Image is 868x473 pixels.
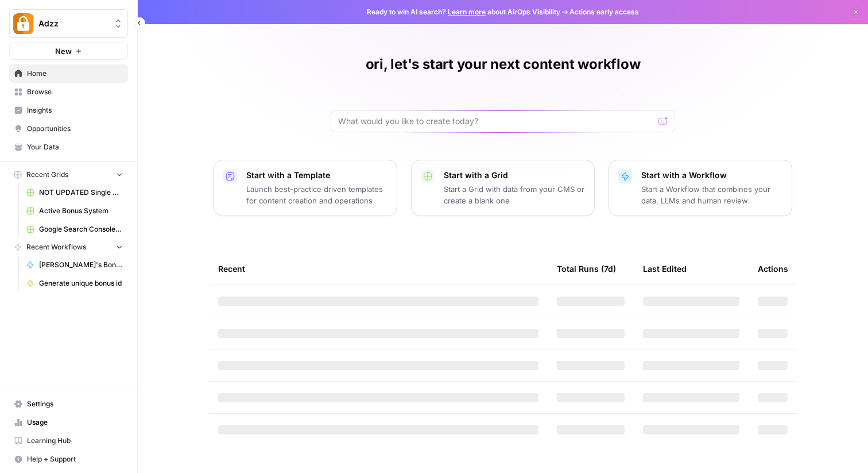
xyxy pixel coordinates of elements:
[9,395,128,413] a: Settings
[9,9,128,38] button: Workspace: Adzz
[641,183,782,206] p: Start a Workflow that combines your data, LLMs and human review
[609,160,792,216] button: Start with a WorkflowStart a Workflow that combines your data, LLMs and human review
[557,253,616,284] div: Total Runs (7d)
[9,101,128,120] a: Insights
[218,253,538,284] div: Recent
[27,454,123,464] span: Help + Support
[21,183,128,202] a: NOT UPDATED Single Bonus Creation
[27,417,123,428] span: Usage
[27,87,123,97] span: Browse
[641,170,782,181] p: Start with a Workflow
[21,220,128,239] a: Google Search Console - [URL][DOMAIN_NAME]
[9,432,128,450] a: Learning Hub
[27,142,123,152] span: Your Data
[55,45,72,57] span: New
[246,183,387,206] p: Launch best-practice driven templates for content creation and operations
[13,13,34,34] img: Adzz Logo
[448,7,486,16] a: Learn more
[27,436,123,446] span: Learning Hub
[9,43,128,60] button: New
[39,187,123,198] span: NOT UPDATED Single Bonus Creation
[9,166,128,183] button: Recent Grids
[27,124,123,134] span: Opportunities
[9,413,128,432] a: Usage
[26,170,68,180] span: Recent Grids
[366,55,641,74] h1: ori, let's start your next content workflow
[758,253,788,284] div: Actions
[367,7,560,17] span: Ready to win AI search? about AirOps Visibility
[411,160,595,216] button: Start with a GridStart a Grid with data from your CMS or create a blank one
[39,206,123,216] span: Active Bonus System
[643,253,687,284] div: Last Edited
[338,116,654,127] input: What would you like to create today?
[9,450,128,468] button: Help + Support
[27,399,123,409] span: Settings
[39,278,123,289] span: Generate unique bonus id
[444,183,585,206] p: Start a Grid with data from your CMS or create a blank one
[444,170,585,181] p: Start with a Grid
[38,18,108,29] span: Adzz
[21,274,128,293] a: Generate unique bonus id
[9,138,128,156] a: Your Data
[246,170,387,181] p: Start with a Template
[27,105,123,116] span: Insights
[9,83,128,101] a: Browse
[21,256,128,274] a: [PERSON_NAME]'s Bonus Text Creation ARABIC
[9,120,128,138] a: Opportunities
[9,64,128,83] a: Home
[9,239,128,256] button: Recent Workflows
[39,224,123,234] span: Google Search Console - [URL][DOMAIN_NAME]
[569,7,639,17] span: Actions early access
[39,260,123,270] span: [PERSON_NAME]'s Bonus Text Creation ARABIC
[214,160,397,216] button: Start with a TemplateLaunch best-practice driven templates for content creation and operations
[26,242,86,252] span: Recent Workflows
[21,202,128,220] a: Active Bonus System
[27,68,123,79] span: Home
